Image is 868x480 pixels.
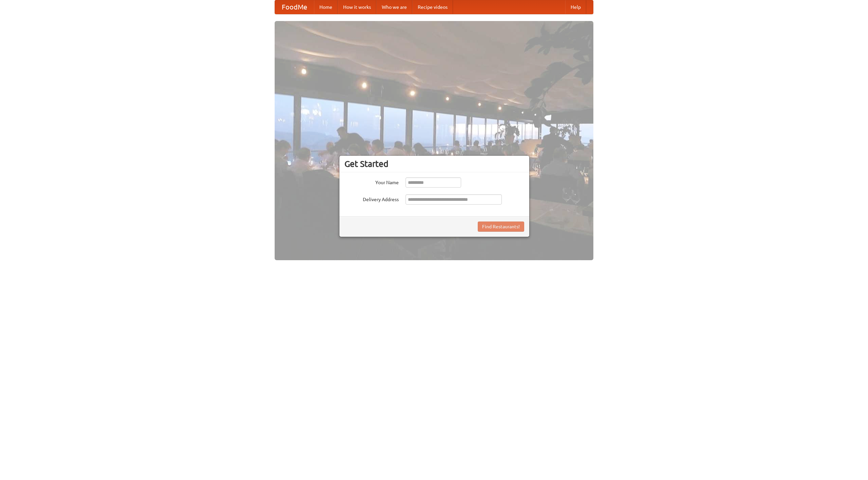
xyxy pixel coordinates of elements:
a: Who we are [376,0,412,14]
h3: Get Started [344,159,524,169]
a: Help [565,0,586,14]
a: How it works [338,0,376,14]
button: Find Restaurants! [478,222,524,232]
a: Recipe videos [412,0,453,14]
label: Your Name [344,177,399,186]
a: FoodMe [275,0,314,14]
label: Delivery Address [344,194,399,203]
a: Home [314,0,338,14]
